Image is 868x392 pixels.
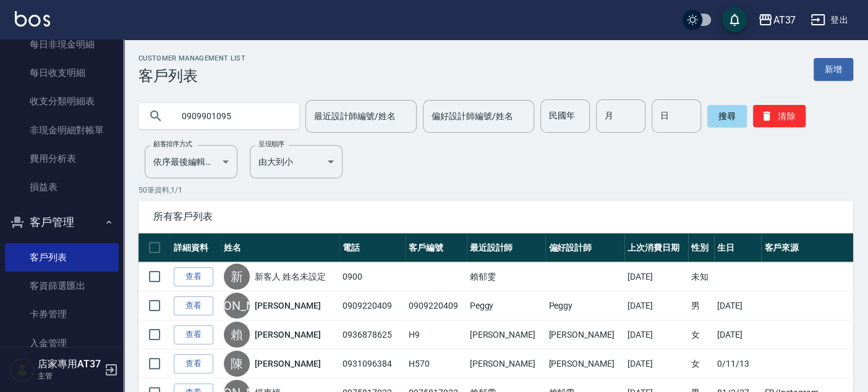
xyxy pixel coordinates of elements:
[624,233,688,262] th: 上次消費日期
[339,233,406,262] th: 電話
[153,140,192,149] label: 顧客排序方式
[38,370,101,382] p: 主管
[761,233,853,262] th: 客戶來源
[714,291,761,320] td: [DATE]
[624,320,688,349] td: [DATE]
[5,59,119,87] a: 每日收支明細
[174,354,213,373] a: 查看
[624,349,688,378] td: [DATE]
[145,145,237,178] div: 依序最後編輯時間
[224,264,250,290] div: 新
[406,233,466,262] th: 客戶編號
[255,299,320,312] a: [PERSON_NAME]
[224,293,250,319] div: [PERSON_NAME]
[406,349,466,378] td: H570
[624,262,688,291] td: [DATE]
[224,351,250,377] div: 陳
[138,185,853,196] p: 50 筆資料, 1 / 1
[221,233,339,262] th: 姓名
[138,54,245,62] h2: Customer Management List
[624,291,688,320] td: [DATE]
[467,291,546,320] td: Peggy
[339,291,406,320] td: 0909220409
[467,349,546,378] td: [PERSON_NAME]
[15,11,50,27] img: Logo
[339,320,406,349] td: 0936878625
[5,144,119,173] a: 費用分析表
[406,291,466,320] td: 0909220409
[545,233,624,262] th: 偏好設計師
[688,291,714,320] td: 男
[5,30,119,59] a: 每日非現金明細
[174,267,213,286] a: 查看
[688,262,714,291] td: 未知
[5,206,119,238] button: 客戶管理
[174,325,213,344] a: 查看
[171,233,221,262] th: 詳細資料
[38,358,101,370] h5: 店家專用AT37
[173,99,289,133] input: 搜尋關鍵字
[467,320,546,349] td: [PERSON_NAME]
[174,296,213,315] a: 查看
[688,233,714,262] th: 性別
[806,9,853,31] button: 登出
[153,211,838,223] span: 所有客戶列表
[255,357,320,370] a: [PERSON_NAME]
[753,7,801,33] button: AT37
[406,320,466,349] td: H9
[5,329,119,357] a: 入金管理
[467,262,546,291] td: 賴郁雯
[5,173,119,201] a: 損益表
[5,116,119,144] a: 非現金明細對帳單
[5,243,119,272] a: 客戶列表
[714,349,761,378] td: 0/11/13
[545,291,624,320] td: Peggy
[714,233,761,262] th: 生日
[339,349,406,378] td: 0931096384
[707,105,747,127] button: 搜尋
[467,233,546,262] th: 最近設計師
[545,349,624,378] td: [PERSON_NAME]
[814,58,853,81] a: 新增
[753,105,806,127] button: 清除
[339,262,406,291] td: 0900
[5,87,119,115] a: 收支分類明細表
[722,7,747,32] button: save
[545,320,624,349] td: [PERSON_NAME]
[688,320,714,349] td: 女
[688,349,714,378] td: 女
[224,322,250,348] div: 賴
[250,145,343,178] div: 由大到小
[255,270,326,283] a: 新客人 姓名未設定
[5,272,119,300] a: 客資篩選匯出
[714,320,761,349] td: [DATE]
[255,328,320,341] a: [PERSON_NAME]
[10,357,35,382] img: Person
[773,12,796,28] div: AT37
[5,300,119,328] a: 卡券管理
[138,67,245,85] h3: 客戶列表
[258,140,284,149] label: 呈現順序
